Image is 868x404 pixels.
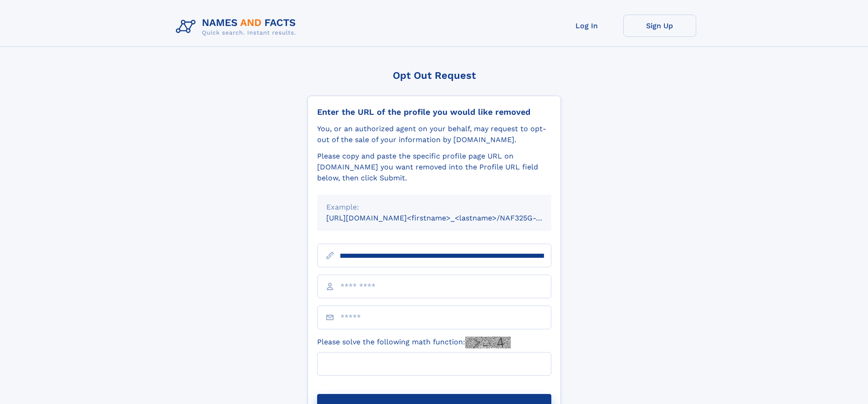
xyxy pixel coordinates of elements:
[550,15,623,37] a: Log In
[317,151,551,184] div: Please copy and paste the specific profile page URL on [DOMAIN_NAME] you want removed into the Pr...
[326,214,569,222] small: [URL][DOMAIN_NAME]<firstname>_<lastname>/NAF325G-xxxxxxxx
[308,70,561,81] div: Opt Out Request
[172,15,303,39] img: Logo Names and Facts
[317,337,511,348] label: Please solve the following math function:
[317,123,551,145] div: You, or an authorized agent on your behalf, may request to opt-out of the sale of your informatio...
[623,15,696,37] a: Sign Up
[326,202,542,213] div: Example:
[317,107,551,117] div: Enter the URL of the profile you would like removed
